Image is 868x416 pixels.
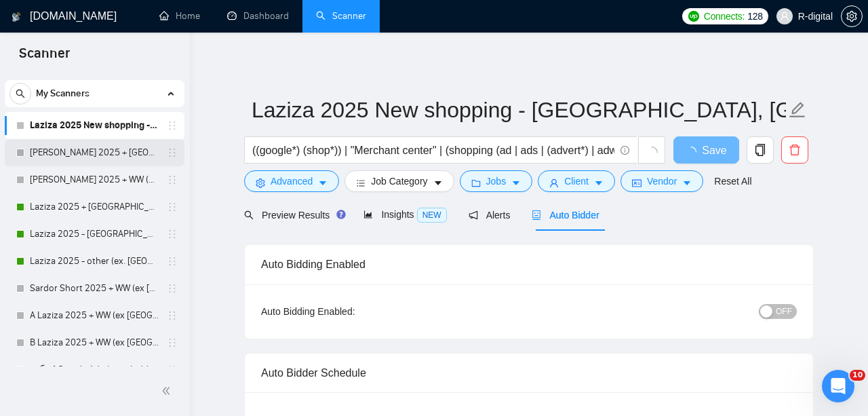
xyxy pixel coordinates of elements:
button: folderJobscaret-down [460,170,533,192]
span: holder [167,256,178,267]
a: Laziza 2025 New shopping - [GEOGRAPHIC_DATA], [GEOGRAPHIC_DATA], [GEOGRAPHIC_DATA], [GEOGRAPHIC_D... [30,112,159,139]
span: caret-down [682,178,692,188]
span: Auto Bidder [532,210,599,221]
span: Client [564,174,589,189]
button: delete [781,136,808,164]
a: [PERSON_NAME] 2025 + WW (ex [GEOGRAPHIC_DATA], [GEOGRAPHIC_DATA], [GEOGRAPHIC_DATA]) [30,166,159,193]
span: holder [167,337,178,348]
span: setting [256,178,265,188]
span: folder [471,178,481,188]
span: 128 [747,9,762,24]
input: Search Freelance Jobs... [252,142,614,159]
span: loading [646,147,658,159]
span: My Scanners [36,80,90,107]
span: idcard [632,178,642,188]
span: caret-down [433,178,443,188]
span: OFF [776,304,792,319]
button: barsJob Categorycaret-down [344,170,454,192]
span: holder [167,310,178,321]
span: info-circle [620,146,629,155]
div: Tooltip anchor [335,208,347,221]
span: Scanner [8,43,81,72]
button: Save [673,136,739,164]
div: Auto Bidding Enabled [261,245,797,284]
span: robot [532,210,541,220]
div: Auto Bidding Enabled: [261,304,439,319]
span: holder [167,120,178,131]
input: Scanner name... [252,93,786,127]
span: holder [167,202,178,212]
span: area-chart [363,210,373,219]
img: logo [12,6,21,28]
span: caret-down [318,178,328,188]
a: [PERSON_NAME] 2025 + [GEOGRAPHIC_DATA], [GEOGRAPHIC_DATA], [GEOGRAPHIC_DATA] [30,139,159,166]
a: A Laziza 2025 + WW (ex [GEOGRAPHIC_DATA], [GEOGRAPHIC_DATA], [GEOGRAPHIC_DATA]) [30,302,159,329]
span: search [244,210,254,220]
span: 10 [850,370,865,381]
span: copy [747,144,773,156]
span: holder [167,283,178,294]
span: user [549,178,559,188]
a: searchScanner [316,10,366,22]
button: settingAdvancedcaret-down [244,170,339,192]
button: userClientcaret-down [538,170,615,192]
a: B Laziza 2025 + WW (ex [GEOGRAPHIC_DATA], [GEOGRAPHIC_DATA], [GEOGRAPHIC_DATA]) [30,329,159,356]
span: Connects: [704,9,745,24]
button: setting [841,5,863,27]
span: loading [686,147,702,157]
span: bars [356,178,366,188]
span: Vendor [647,174,677,189]
span: Job Category [371,174,427,189]
a: Sardor Short 2025 + WW (ex [GEOGRAPHIC_DATA], [GEOGRAPHIC_DATA], [GEOGRAPHIC_DATA]) [30,275,159,302]
span: delete [782,144,808,156]
span: search [10,89,31,98]
a: homeHome [159,10,200,22]
button: search [9,83,31,105]
a: суб of Google Ads (auto bidder ex GTM) -> [GEOGRAPHIC_DATA], Expert&Intermediate, H - $25, F -$30... [30,356,159,383]
span: Preview Results [244,210,342,221]
span: caret-down [511,178,521,188]
a: dashboardDashboard [227,10,289,22]
span: notification [469,210,478,220]
iframe: Intercom live chat [822,370,854,402]
div: Auto Bidder Schedule [261,354,797,392]
button: copy [747,136,774,164]
button: idcardVendorcaret-down [620,170,703,192]
a: Reset All [714,174,751,189]
span: setting [842,11,862,22]
span: caret-down [594,178,604,188]
span: Advanced [271,174,313,189]
span: Insights [363,209,446,220]
span: double-left [161,384,175,398]
span: Jobs [486,174,507,189]
span: holder [167,174,178,185]
span: holder [167,229,178,240]
a: Laziza 2025 + [GEOGRAPHIC_DATA], [GEOGRAPHIC_DATA], [GEOGRAPHIC_DATA] [30,193,159,221]
a: Laziza 2025 - other (ex. [GEOGRAPHIC_DATA], [GEOGRAPHIC_DATA], [GEOGRAPHIC_DATA], [GEOGRAPHIC_DATA]) [30,248,159,275]
span: NEW [417,208,447,223]
span: edit [789,101,806,119]
span: holder [167,364,178,375]
span: holder [167,147,178,158]
a: setting [841,11,863,22]
span: Save [702,142,726,159]
span: user [780,12,789,21]
img: upwork-logo.png [688,11,699,22]
span: Alerts [469,210,511,221]
a: Laziza 2025 - [GEOGRAPHIC_DATA] [30,221,159,248]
